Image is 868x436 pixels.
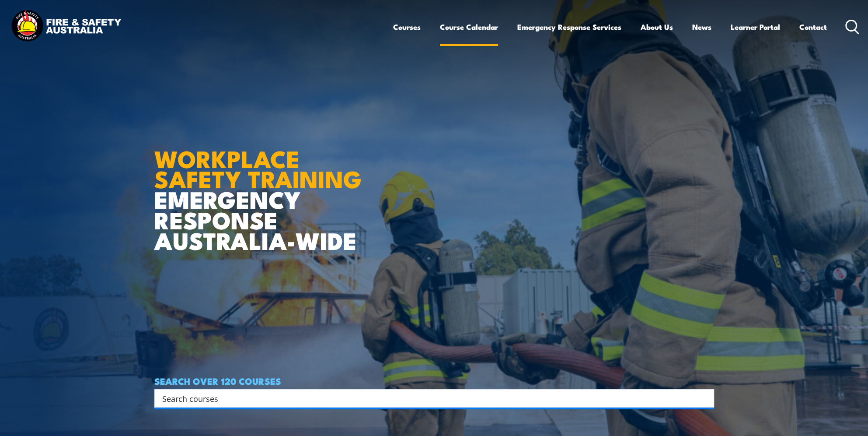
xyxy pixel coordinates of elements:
button: Search magnifier button [699,392,711,404]
form: Search form [164,392,697,404]
h1: EMERGENCY RESPONSE AUSTRALIA-WIDE [154,126,368,250]
a: Contact [799,15,827,39]
h4: SEARCH OVER 120 COURSES [154,376,714,386]
input: Search input [162,392,695,405]
a: Courses [393,15,421,39]
a: About Us [641,15,673,39]
a: Learner Portal [731,15,780,39]
a: Course Calendar [440,15,498,39]
strong: WORKPLACE SAFETY TRAINING [154,140,362,197]
a: News [692,15,711,39]
a: Emergency Response Services [517,15,621,39]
